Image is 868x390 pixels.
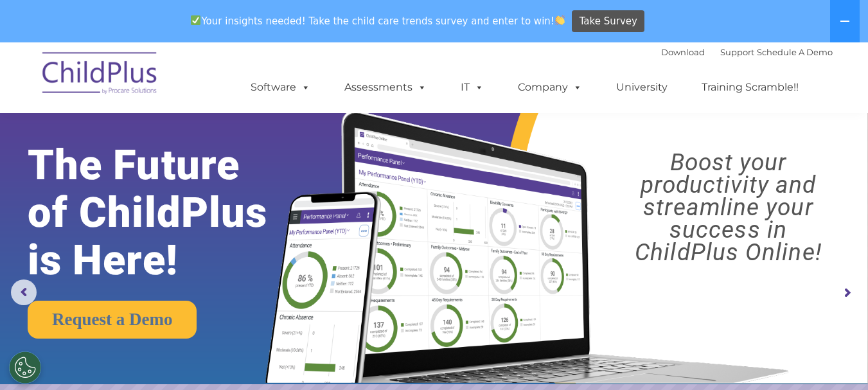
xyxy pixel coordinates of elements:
[689,75,811,100] a: Training Scramble!!
[9,351,41,384] button: Cookies Settings
[572,10,644,33] a: Take Survey
[186,8,571,33] span: Your insights needed! Take the child care trends survey and enter to win!
[179,85,218,94] span: Last name
[599,151,857,263] rs-layer: Boost your productivity and streamline your success in ChildPlus Online!
[191,15,200,25] img: ✅
[580,10,637,33] span: Take Survey
[661,47,833,57] font: |
[603,75,680,100] a: University
[757,47,833,57] a: Schedule A Demo
[238,75,323,100] a: Software
[179,137,233,147] span: Phone number
[661,47,705,57] a: Download
[555,15,565,25] img: 👏
[332,75,439,100] a: Assessments
[720,47,754,57] a: Support
[28,301,197,339] a: Request a Demo
[505,75,595,100] a: Company
[28,141,305,284] rs-layer: The Future of ChildPlus is Here!
[448,75,497,100] a: IT
[36,43,164,107] img: ChildPlus by Procare Solutions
